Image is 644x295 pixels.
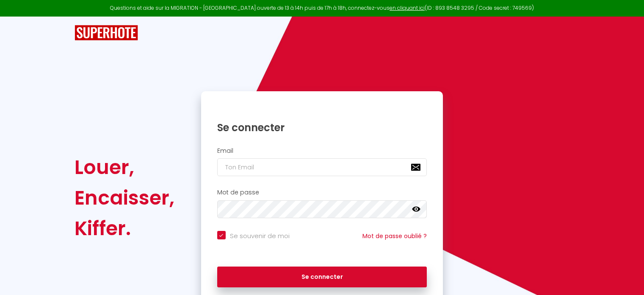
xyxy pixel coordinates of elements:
[217,121,427,134] h1: Se connecter
[75,183,174,213] div: Encaisser,
[217,158,427,176] input: Ton Email
[217,267,427,288] button: Se connecter
[75,152,174,183] div: Louer,
[362,232,427,240] a: Mot de passe oublié ?
[217,189,427,196] h2: Mot de passe
[75,213,174,244] div: Kiffer.
[390,4,425,11] a: en cliquant ici
[217,147,427,155] h2: Email
[75,25,138,41] img: SuperHote logo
